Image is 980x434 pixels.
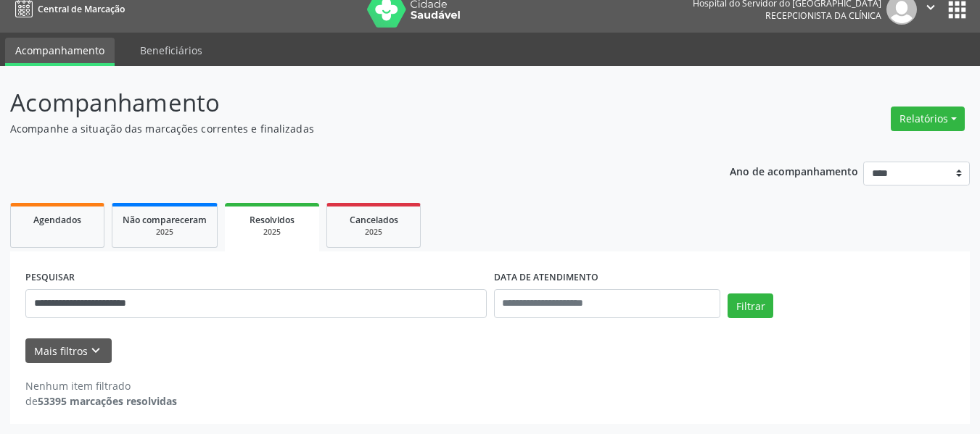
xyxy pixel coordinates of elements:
button: Relatórios [891,107,965,131]
span: Central de Marcação [38,3,125,15]
div: 2025 [123,227,207,238]
span: Recepcionista da clínica [765,9,881,22]
label: PESQUISAR [25,267,75,289]
a: Acompanhamento [5,38,115,66]
button: Filtrar [728,293,773,318]
p: Acompanhamento [10,85,682,121]
div: de [25,393,177,409]
a: Beneficiários [130,38,213,63]
div: 2025 [337,227,410,238]
p: Acompanhe a situação das marcações correntes e finalizadas [10,121,682,136]
button: Mais filtroskeyboard_arrow_down [25,338,112,364]
div: 2025 [235,227,309,238]
strong: 53395 marcações resolvidas [38,394,177,408]
span: Agendados [33,214,81,226]
label: DATA DE ATENDIMENTO [494,267,598,289]
span: Não compareceram [123,214,207,226]
p: Ano de acompanhamento [730,162,858,180]
span: Resolvidos [250,214,295,226]
i: keyboard_arrow_down [88,343,104,359]
div: Nenhum item filtrado [25,378,177,393]
span: Cancelados [350,214,398,226]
